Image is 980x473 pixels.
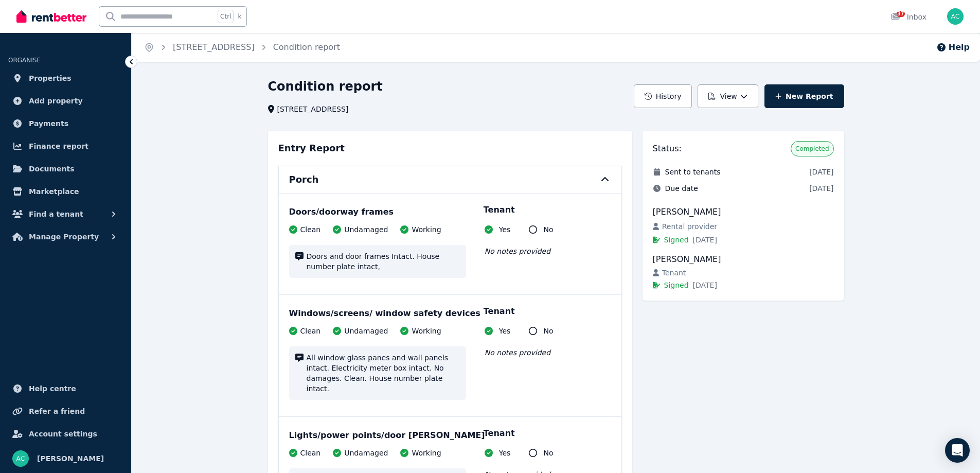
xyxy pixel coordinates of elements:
[664,280,689,290] span: Signed
[662,268,686,278] span: Tenant
[664,235,689,245] span: Signed
[8,204,123,224] button: Find a tenant
[29,163,75,175] span: Documents
[412,448,441,458] span: Working
[289,172,319,187] h6: Porch
[273,42,340,52] a: Condition report
[662,221,717,232] span: Rental provider
[277,104,349,114] span: [STREET_ADDRESS]
[947,8,964,25] img: Anish Cherian
[693,235,717,245] span: [DATE]
[936,41,970,54] button: Help
[499,326,511,336] span: Yes
[809,167,833,177] span: [DATE]
[795,145,829,153] span: Completed
[698,84,758,108] button: View
[344,224,388,235] span: Undamaged
[543,224,553,235] span: No
[289,307,611,320] div: Windows/screens/ window safety devices
[764,84,844,108] a: New Report
[132,33,352,62] nav: Breadcrumb
[307,353,460,394] span: All window glass panes and wall panels intact. Electricity meter box intact. No damages. Clean. H...
[278,141,345,155] h3: Entry Report
[543,326,553,336] span: No
[8,378,123,399] a: Help centre
[665,183,698,194] span: Due date
[8,181,123,202] a: Marketplace
[8,91,123,111] a: Add property
[29,382,76,395] span: Help centre
[484,204,515,216] p: Tenant
[344,448,388,458] span: Undamaged
[29,405,85,417] span: Refer a friend
[412,326,441,336] span: Working
[499,224,511,235] span: Yes
[8,424,123,444] a: Account settings
[8,68,123,89] a: Properties
[485,247,550,255] span: No notes provided
[29,72,72,84] span: Properties
[307,251,460,272] span: Doors and door frames Intact. House number plate intact,
[8,113,123,134] a: Payments
[29,140,88,152] span: Finance report
[653,253,834,266] div: [PERSON_NAME]
[16,9,86,24] img: RentBetter
[37,452,104,465] span: [PERSON_NAME]
[634,84,692,108] button: History
[29,185,79,198] span: Marketplace
[945,438,970,463] div: Open Intercom Messenger
[344,326,388,336] span: Undamaged
[485,348,550,357] span: No notes provided
[173,42,255,52] a: [STREET_ADDRESS]
[499,448,511,458] span: Yes
[289,429,611,442] div: Lights/power points/door [PERSON_NAME]
[484,305,515,318] p: Tenant
[29,208,83,220] span: Find a tenant
[238,12,241,21] span: k
[29,428,97,440] span: Account settings
[12,450,29,467] img: Anish Cherian
[665,167,721,177] span: Sent to tenants
[693,280,717,290] span: [DATE]
[8,401,123,422] a: Refer a friend
[300,448,321,458] span: Clean
[29,231,99,243] span: Manage Property
[8,57,41,64] span: ORGANISE
[653,206,834,218] div: [PERSON_NAME]
[543,448,553,458] span: No
[300,224,321,235] span: Clean
[8,159,123,179] a: Documents
[8,226,123,247] button: Manage Property
[897,11,905,17] span: 37
[29,95,83,107] span: Add property
[809,183,833,194] span: [DATE]
[484,427,515,440] p: Tenant
[8,136,123,156] a: Finance report
[268,78,383,95] h1: Condition report
[29,117,68,130] span: Payments
[218,10,234,23] span: Ctrl
[412,224,441,235] span: Working
[653,143,682,155] h3: Status:
[300,326,321,336] span: Clean
[890,12,926,22] div: Inbox
[289,206,611,218] div: Doors/doorway frames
